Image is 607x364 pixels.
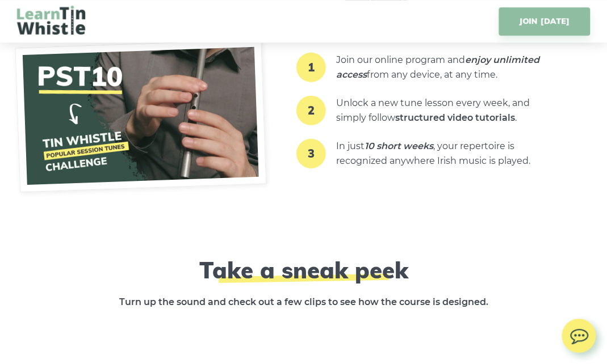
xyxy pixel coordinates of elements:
[99,256,508,283] h2: Take a sneak peek
[296,139,325,169] span: 3
[119,297,488,307] strong: Turn up the sound and check out a few clips to see how the course is designed.
[17,6,85,35] img: LearnTinWhistle.com
[364,141,433,151] strong: 10 short weeks
[336,132,557,175] li: In just , your repertoire is recognized anywhere Irish music is played.
[499,7,590,36] a: JOIN [DATE]
[562,319,596,348] img: chat.svg
[336,46,557,89] li: Join our online program and from any device, at any time.
[395,112,514,123] strong: structured video tutorials
[336,54,539,80] em: enjoy unlimited access
[336,89,557,132] li: Unlock a new tune lesson every week, and simply follow .
[296,96,325,126] span: 2
[296,53,325,83] span: 1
